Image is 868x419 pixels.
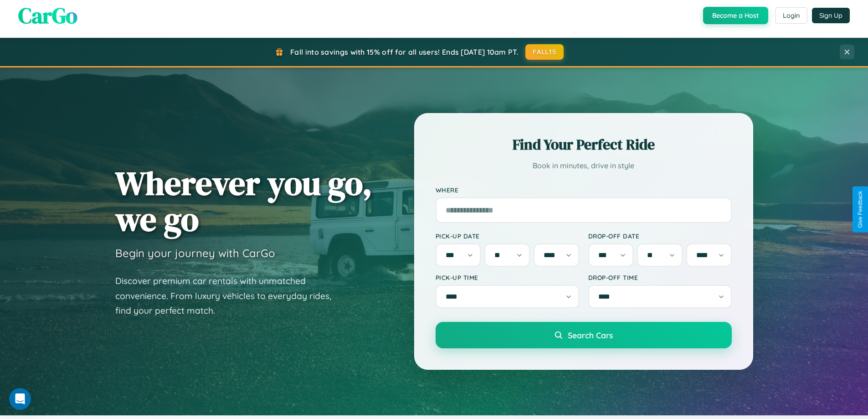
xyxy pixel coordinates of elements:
label: Where [436,186,732,194]
p: Discover premium car rentals with unmatched convenience. From luxury vehicles to everyday rides, ... [115,274,343,318]
button: Sign Up [812,8,850,23]
button: FALL15 [525,44,564,60]
span: Fall into savings with 15% off for all users! Ends [DATE] 10am PT. [290,47,519,57]
label: Pick-up Date [436,232,579,240]
button: Become a Host [703,7,768,24]
button: Search Cars [436,322,732,348]
span: Search Cars [568,330,613,340]
iframe: Intercom live chat [9,388,31,410]
label: Drop-off Date [588,232,732,240]
label: Pick-up Time [436,274,579,281]
div: Give Feedback [857,191,863,228]
h3: Begin your journey with CarGo [115,246,275,260]
h1: Wherever you go, we go [115,165,372,237]
button: Login [775,7,807,24]
p: Book in minutes, drive in style [436,159,732,172]
h2: Find Your Perfect Ride [436,134,732,155]
label: Drop-off Time [588,274,732,281]
span: CarGo [18,0,77,31]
